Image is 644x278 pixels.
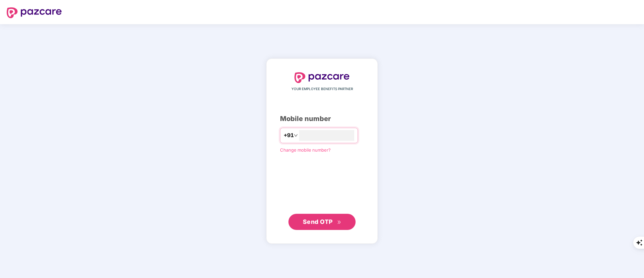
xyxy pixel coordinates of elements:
[337,220,341,225] span: double-right
[7,7,62,18] img: logo
[280,147,331,153] a: Change mobile number?
[294,72,350,83] img: logo
[288,214,356,230] button: Send OTPdouble-right
[291,86,353,92] span: YOUR EMPLOYEE BENEFITS PARTNER
[280,114,364,124] div: Mobile number
[303,218,333,225] span: Send OTP
[284,131,294,140] span: +91
[294,133,298,137] span: down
